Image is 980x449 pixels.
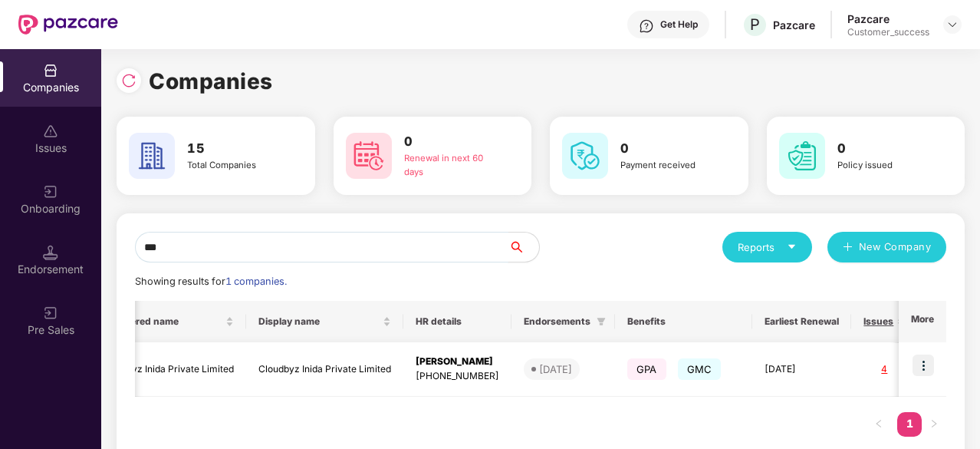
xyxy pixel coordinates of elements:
[187,139,283,159] h3: 15
[867,412,891,437] li: Previous Page
[837,159,933,173] div: Policy issued
[43,245,58,260] img: svg+xml;base64,PHN2ZyB3aWR0aD0iMTQuNSIgaGVpZ2h0PSIxNC41IiB2aWV3Qm94PSIwIDAgMTYgMTYiIGZpbGw9Im5vbm...
[246,301,403,342] th: Display name
[129,133,175,179] img: svg+xml;base64,PHN2ZyB4bWxucz0iaHR0cDovL3d3dy53My5vcmcvMjAwMC9zdmciIHdpZHRoPSI2MCIgaGVpZ2h0PSI2MC...
[827,232,946,262] button: plusNew Company
[620,159,716,173] div: Payment received
[149,64,273,98] h1: Companies
[403,301,511,342] th: HR details
[404,152,500,180] div: Renewal in next 60 days
[639,18,654,34] img: svg+xml;base64,PHN2ZyBpZD0iSGVscC0zMngzMiIgeG1sbnM9Imh0dHA6Ly93d3cudzMub3JnLzIwMDAvc3ZnIiB3aWR0aD...
[508,241,539,253] span: search
[225,276,287,287] span: 1 companies.
[773,18,815,32] div: Pazcare
[897,412,922,435] a: 1
[752,301,851,342] th: Earliest Renewal
[121,73,136,88] img: svg+xml;base64,PHN2ZyBpZD0iUmVsb2FkLTMyeDMyIiB4bWxucz0iaHR0cDovL3d3dy53My5vcmcvMjAwMC9zdmciIHdpZH...
[750,15,760,34] span: P
[346,133,392,179] img: svg+xml;base64,PHN2ZyB4bWxucz0iaHR0cDovL3d3dy53My5vcmcvMjAwMC9zdmciIHdpZHRoPSI2MCIgaGVpZ2h0PSI2MC...
[404,132,500,152] h3: 0
[101,315,222,328] span: Registered name
[847,12,929,26] div: Pazcare
[922,412,946,437] li: Next Page
[258,315,380,328] span: Display name
[508,232,540,262] button: search
[620,139,716,159] h3: 0
[837,139,933,159] h3: 0
[43,63,58,78] img: svg+xml;base64,PHN2ZyBpZD0iQ29tcGFuaWVzIiB4bWxucz0iaHR0cDovL3d3dy53My5vcmcvMjAwMC9zdmciIHdpZHRoPS...
[89,342,246,397] td: Cloudbyz Inida Private Limited
[874,419,883,428] span: left
[929,419,939,428] span: right
[946,18,959,31] img: svg+xml;base64,PHN2ZyBpZD0iRHJvcGRvd24tMzJ4MzIiIHhtbG5zPSJodHRwOi8vd3d3LnczLm9yZy8yMDAwL3N2ZyIgd2...
[43,124,58,139] img: svg+xml;base64,PHN2ZyBpZD0iSXNzdWVzX2Rpc2FibGVkIiB4bWxucz0iaHR0cDovL3d3dy53My5vcmcvMjAwMC9zdmciIH...
[738,239,797,255] div: Reports
[43,184,58,200] img: svg+xml;base64,PHN2ZyB3aWR0aD0iMjAiIGhlaWdodD0iMjAiIHZpZXdCb3g9IjAgMCAyMCAyMCIgZmlsbD0ibm9uZSIgeG...
[843,242,853,254] span: plus
[787,242,797,252] span: caret-down
[660,18,698,31] div: Get Help
[779,133,825,179] img: svg+xml;base64,PHN2ZyB4bWxucz0iaHR0cDovL3d3dy53My5vcmcvMjAwMC9zdmciIHdpZHRoPSI2MCIgaGVpZ2h0PSI2MC...
[678,358,722,380] span: GMC
[863,315,893,328] span: Issues
[897,412,922,437] li: 1
[187,159,283,173] div: Total Companies
[416,355,499,369] div: [PERSON_NAME]
[913,355,934,376] img: icon
[246,342,403,397] td: Cloudbyz Inida Private Limited
[562,133,608,179] img: svg+xml;base64,PHN2ZyB4bWxucz0iaHR0cDovL3d3dy53My5vcmcvMjAwMC9zdmciIHdpZHRoPSI2MCIgaGVpZ2h0PSI2MC...
[416,369,499,384] div: [PHONE_NUMBER]
[135,276,287,287] span: Showing results for
[863,362,905,377] div: 4
[627,358,666,380] span: GPA
[597,317,606,326] span: filter
[539,362,572,377] div: [DATE]
[43,305,58,321] img: svg+xml;base64,PHN2ZyB3aWR0aD0iMjAiIGhlaWdodD0iMjAiIHZpZXdCb3g9IjAgMCAyMCAyMCIgZmlsbD0ibm9uZSIgeG...
[18,15,118,35] img: New Pazcare Logo
[89,301,246,342] th: Registered name
[752,342,851,397] td: [DATE]
[899,301,946,342] th: More
[615,301,752,342] th: Benefits
[867,412,891,437] button: left
[847,26,929,38] div: Customer_success
[922,412,946,437] button: right
[851,301,917,342] th: Issues
[859,239,932,255] span: New Company
[524,315,590,328] span: Endorsements
[594,312,609,331] span: filter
